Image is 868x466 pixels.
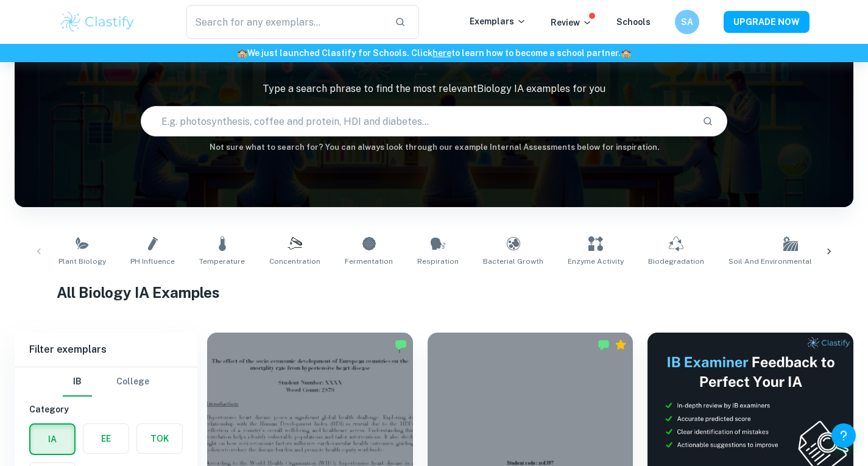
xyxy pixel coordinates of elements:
[63,367,92,397] button: IB
[137,424,182,453] button: TOK
[697,111,718,132] button: Search
[130,256,175,267] span: pH Influence
[568,256,624,267] span: Enzyme Activity
[141,104,693,138] input: E.g. photosynthesis, coffee and protein, HDI and diabetes...
[615,339,627,351] div: Premium
[59,10,136,34] img: Clastify logo
[345,256,393,267] span: Fermentation
[63,367,149,397] div: Filter type choice
[30,425,74,454] button: IA
[432,48,451,58] a: here
[551,16,592,29] p: Review
[15,82,853,96] p: Type a search phrase to find the most relevant Biology IA examples for you
[831,423,856,448] button: Help and Feedback
[598,339,610,351] img: Marked
[616,17,651,27] a: Schools
[269,256,320,267] span: Concentration
[199,256,245,267] span: Temperature
[729,256,853,267] span: Soil and Environmental Conditions
[483,256,543,267] span: Bacterial Growth
[724,11,810,33] button: UPGRADE NOW
[237,48,247,58] span: 🏫
[116,367,149,397] button: College
[29,403,183,416] h6: Category
[2,46,866,60] h6: We just launched Clastify for Schools. Click to learn how to become a school partner.
[58,256,106,267] span: Plant Biology
[395,339,407,351] img: Marked
[83,424,129,453] button: EE
[470,15,526,28] p: Exemplars
[186,5,386,39] input: Search for any exemplars...
[675,10,699,34] button: SA
[417,256,459,267] span: Respiration
[57,281,811,303] h1: All Biology IA Examples
[648,256,704,267] span: Biodegradation
[15,333,197,367] h6: Filter exemplars
[680,15,694,29] h6: SA
[15,141,853,154] h6: Not sure what to search for? You can always look through our example Internal Assessments below f...
[621,48,631,58] span: 🏫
